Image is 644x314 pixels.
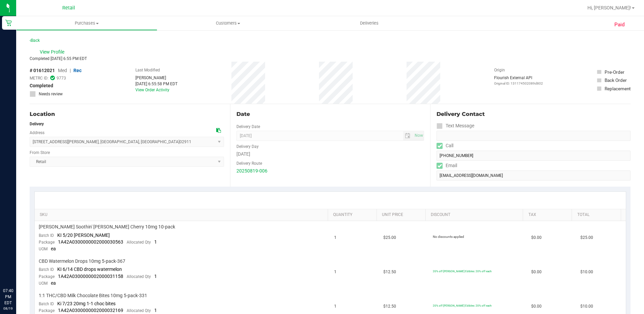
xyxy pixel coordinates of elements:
[334,303,336,310] span: 1
[135,81,178,87] div: [DATE] 6:55:58 PM EDT
[30,130,44,136] label: Address
[236,124,260,130] label: Delivery Date
[383,269,396,275] span: $12.50
[57,301,116,306] span: Ki 7/23 20mg 1-1 choc bites
[154,239,157,245] span: 1
[580,234,593,241] span: $25.00
[30,110,224,118] div: Location
[531,269,542,275] span: $0.00
[3,306,13,311] p: 08/19
[39,258,125,264] span: CBD Watermelon Drops 10mg 5-pack-367
[39,274,55,279] span: Package
[433,235,464,239] span: No discounts applied
[39,267,54,272] span: Batch ID
[158,20,298,26] span: Customers
[154,308,157,313] span: 1
[614,21,625,29] span: Paid
[577,212,618,218] a: Total
[30,38,40,43] a: Back
[58,274,123,279] span: 1A42A0300000002000031158
[383,303,396,310] span: $12.50
[57,266,122,272] span: KI 6/14 CBD drops watermelon
[531,234,542,241] span: $0.00
[437,110,631,118] div: Delivery Contact
[57,75,66,81] span: 9773
[433,304,491,307] span: 20% off [PERSON_NAME] Edibles: 20% off each
[39,240,55,245] span: Package
[334,269,336,275] span: 1
[70,68,71,73] span: |
[39,292,147,299] span: 1:1 THC/CBD Milk Chocolate Bites 10mg 5-pack-331
[154,274,157,279] span: 1
[39,233,54,238] span: Batch ID
[135,67,160,73] label: Last Modified
[236,144,259,150] label: Delivery Day
[7,260,27,280] iframe: Resource center
[580,303,593,310] span: $10.00
[236,151,424,158] div: [DATE]
[431,212,520,218] a: Discount
[236,110,424,118] div: Date
[40,49,67,56] span: View Profile
[334,234,336,241] span: 1
[605,85,631,92] div: Replacement
[50,75,55,81] span: In Sync
[57,232,110,238] span: KI 5/20 [PERSON_NAME]
[437,161,457,170] label: Email
[299,16,440,30] a: Deliveries
[437,151,631,161] input: Format: (999) 999-9999
[62,5,75,11] span: Retail
[135,75,178,81] div: [PERSON_NAME]
[73,68,82,73] span: Rec
[333,212,374,218] a: Quantity
[494,67,505,73] label: Origin
[30,122,44,126] strong: Delivery
[494,75,543,86] div: Flourish External API
[605,69,624,75] div: Pre-Order
[382,212,423,218] a: Unit Price
[58,308,123,313] span: 1A42A0300000002000032169
[39,308,55,313] span: Package
[30,150,50,156] label: From Store
[528,212,569,218] a: Tax
[127,274,151,279] span: Allocated Qty
[58,68,67,73] span: Med
[39,224,175,230] span: [PERSON_NAME] Soothin' [PERSON_NAME] Cherry 10mg 10-pack
[17,20,157,26] span: Purchases
[30,82,53,89] span: Completed
[383,234,396,241] span: $25.00
[236,160,262,166] label: Delivery Route
[135,88,169,92] a: View Order Activity
[216,127,221,134] div: Copy address to clipboard
[39,281,47,286] span: UOM
[39,91,63,97] span: Needs review
[58,239,123,245] span: 1A42A0300000002000030563
[30,75,49,81] span: METRC ID:
[351,20,388,26] span: Deliveries
[236,168,267,174] a: 20250819-006
[437,131,631,141] input: Format: (999) 999-9999
[157,16,298,30] a: Customers
[587,5,631,10] span: Hi, [PERSON_NAME]!
[580,269,593,275] span: $10.00
[494,81,543,86] p: Original ID: 131174502089d802
[127,308,151,313] span: Allocated Qty
[437,121,474,131] label: Text Message
[3,288,13,306] p: 07:40 PM EDT
[39,247,47,251] span: UOM
[40,212,325,218] a: SKU
[5,20,12,26] inline-svg: Retail
[433,270,491,273] span: 20% off [PERSON_NAME] Edibles: 20% off each
[51,280,56,286] span: ea
[16,16,157,30] a: Purchases
[51,246,56,251] span: ea
[437,141,453,151] label: Call
[605,77,627,84] div: Back Order
[39,302,54,306] span: Batch ID
[127,240,151,245] span: Allocated Qty
[30,67,55,74] span: # 01612021
[531,303,542,310] span: $0.00
[30,56,87,61] span: Completed [DATE] 6:55 PM EDT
